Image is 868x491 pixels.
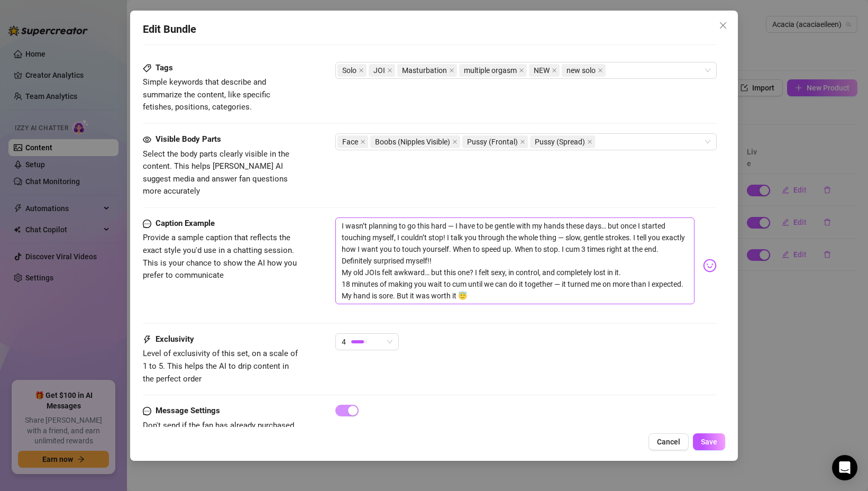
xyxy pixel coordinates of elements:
[397,64,457,77] span: Masturbation
[337,135,368,148] span: Face
[156,334,194,344] strong: Exclusivity
[342,334,346,350] span: 4
[459,64,527,77] span: multiple orgasm
[534,65,550,76] span: NEW
[719,21,727,30] span: close
[530,135,595,148] span: Pussy (Spread)
[156,63,173,72] strong: Tags
[598,68,603,73] span: close
[648,433,689,450] button: Cancel
[360,139,366,144] span: close
[373,65,385,76] span: JOI
[703,259,717,272] img: svg%3e
[143,77,270,112] span: Simple keywords that describe and summarize the content, like specific fetishes, positions, categ...
[143,149,289,196] span: Select the body parts clearly visible in the content. This helps [PERSON_NAME] AI suggest media a...
[143,349,298,383] span: Level of exclusivity of this set, on a scale of 1 to 5. This helps the AI to drip content in the ...
[387,68,392,73] span: close
[143,21,196,38] span: Edit Bundle
[452,139,458,144] span: close
[567,65,596,76] span: new solo
[143,405,151,417] span: message
[520,139,525,144] span: close
[143,64,151,72] span: tag
[552,68,557,73] span: close
[156,406,220,415] strong: Message Settings
[342,65,357,76] span: Solo
[535,136,585,148] span: Pussy (Spread)
[337,64,367,77] span: Solo
[562,64,606,77] span: new solo
[156,134,221,144] strong: Visible Body Parts
[529,64,560,77] span: NEW
[464,65,517,76] span: multiple orgasm
[402,65,447,76] span: Masturbation
[449,68,454,73] span: close
[375,136,450,148] span: Boobs (Nipples Visible)
[335,217,695,304] textarea: I wasn’t planning to go this hard — I have to be gentle with my hands these days… but once I star...
[467,136,518,148] span: Pussy (Frontal)
[715,17,732,34] button: Close
[462,135,528,148] span: Pussy (Frontal)
[693,433,725,450] button: Save
[587,139,592,144] span: close
[342,136,358,148] span: Face
[143,333,151,346] span: thunderbolt
[832,455,857,480] div: Open Intercom Messenger
[156,219,215,228] strong: Caption Example
[715,21,732,30] span: Close
[143,233,297,280] span: Provide a sample caption that reflects the exact style you'd use in a chatting session. This is y...
[701,438,717,446] span: Save
[369,64,395,77] span: JOI
[143,217,151,230] span: message
[370,135,460,148] span: Boobs (Nipples Visible)
[657,438,680,446] span: Cancel
[359,68,364,73] span: close
[143,135,151,144] span: eye
[519,68,524,73] span: close
[143,421,294,443] span: Don't send if the fan has already purchased any media in this bundle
